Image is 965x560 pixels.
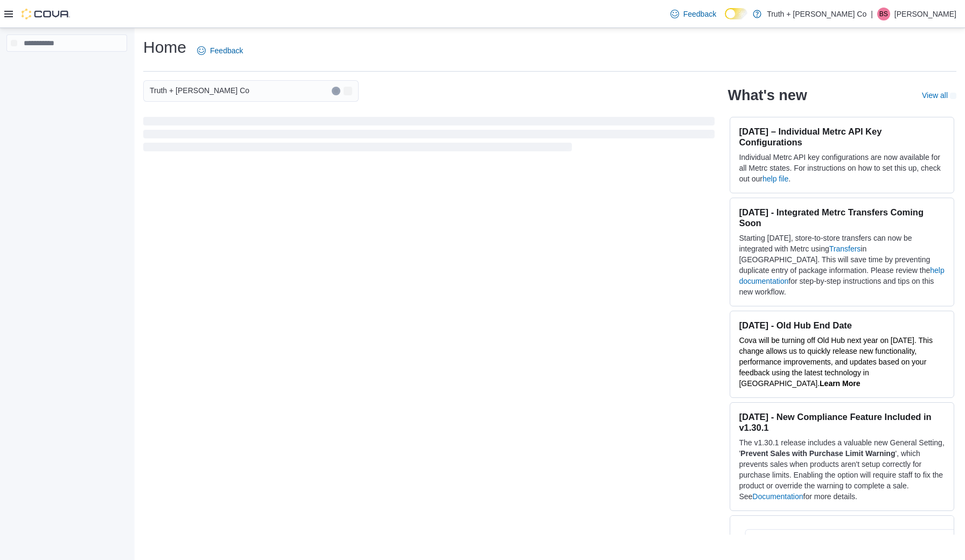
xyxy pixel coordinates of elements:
a: View allExternal link [922,91,956,100]
p: Starting [DATE], store-to-store transfers can now be integrated with Metrc using in [GEOGRAPHIC_D... [739,233,945,297]
span: Truth + [PERSON_NAME] Co [150,84,249,97]
button: Open list of options [344,87,352,95]
img: Cova [22,9,70,19]
h3: [DATE] - Old Hub End Date [739,320,945,331]
p: | [871,8,873,20]
span: Feedback [683,9,716,19]
p: The v1.30.1 release includes a valuable new General Setting, ' ', which prevents sales when produ... [739,437,945,502]
a: Transfers [829,244,861,253]
a: help file [763,174,788,183]
input: Dark Mode [725,8,747,19]
a: Feedback [193,40,247,61]
nav: Complex example [6,54,127,80]
p: Individual Metrc API key configurations are now available for all Metrc states. For instructions ... [739,152,945,184]
span: BS [879,8,888,20]
span: Dark Mode [725,19,725,20]
button: Clear input [332,87,340,95]
h2: What's new [728,87,807,104]
a: Learn More [820,379,860,388]
a: Feedback [666,3,721,25]
span: Loading [143,119,715,153]
strong: Prevent Sales with Purchase Limit Warning [740,449,895,458]
div: Brad Styles [877,8,890,20]
span: Cova will be turning off Old Hub next year on [DATE]. This change allows us to quickly release ne... [739,336,933,388]
span: Feedback [210,45,243,56]
p: [PERSON_NAME] [894,8,956,20]
p: Truth + [PERSON_NAME] Co [767,8,866,20]
svg: External link [950,93,956,99]
a: Documentation [752,492,803,501]
a: help documentation [739,266,944,285]
h3: [DATE] - Integrated Metrc Transfers Coming Soon [739,207,945,228]
h1: Home [143,37,186,58]
h3: [DATE] – Individual Metrc API Key Configurations [739,126,945,148]
h3: [DATE] - New Compliance Feature Included in v1.30.1 [739,411,945,433]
